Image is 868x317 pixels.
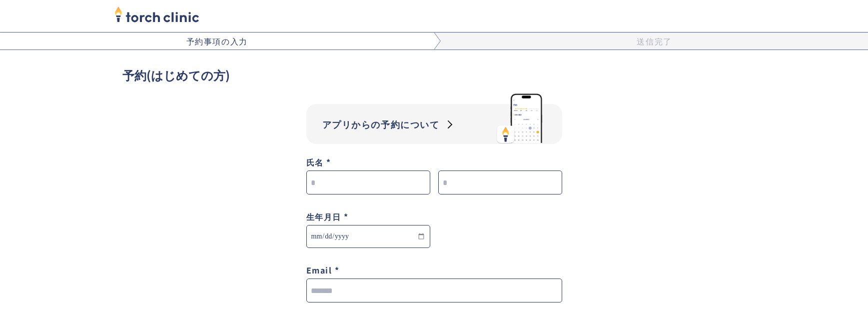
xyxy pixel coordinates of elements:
a: home [114,7,199,25]
img: torch clinic [114,3,199,25]
div: 予約事項の入力 [186,35,248,47]
h1: 予約(はじめての方) [122,66,746,84]
div: 送信完了 [441,35,868,47]
label: 生年月日 * [306,210,349,222]
img: トーチクリニック モバイルアプリのイメージ [496,92,546,144]
label: Email * [306,264,340,276]
div: アプリからの予約について [322,117,440,131]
